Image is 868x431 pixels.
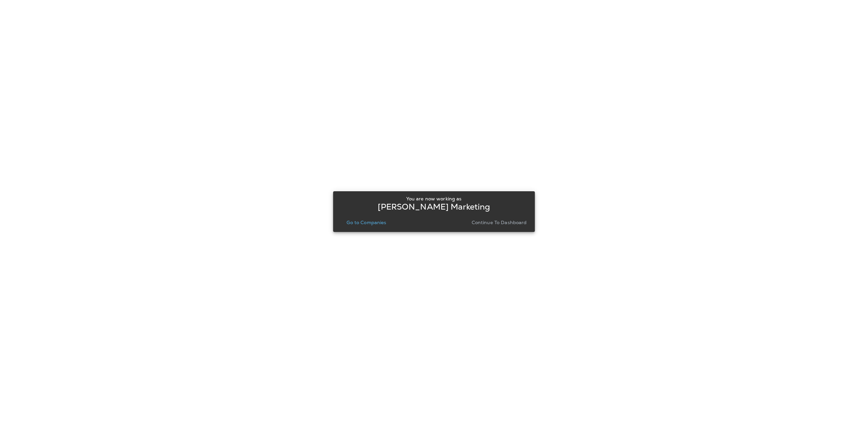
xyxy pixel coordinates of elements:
p: [PERSON_NAME] Marketing [378,204,490,210]
p: Go to Companies [347,220,386,225]
p: Continue to Dashboard [472,220,527,225]
p: You are now working as [406,196,461,201]
button: Continue to Dashboard [469,218,530,227]
button: Go to Companies [344,218,389,227]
